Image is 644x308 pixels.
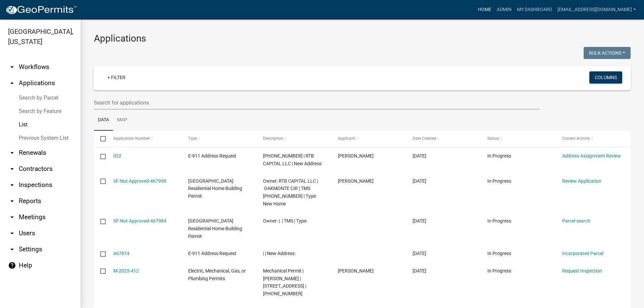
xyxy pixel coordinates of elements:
span: 08/22/2025 [413,268,426,273]
span: 08/22/2025 [413,218,426,224]
a: 022 [113,153,121,159]
span: Todd Bailey [338,178,374,184]
datatable-header-cell: Application Number [107,131,181,147]
h3: Applications [94,33,631,44]
span: Type [188,136,197,141]
span: Abbeville County Residential Home Building Permit [188,178,242,199]
a: Incorporated Parcel [562,251,603,256]
span: 099-00-00-117 | RTB CAPITAL LLC | New Address: [263,153,322,166]
span: Applicant [338,136,355,141]
span: Application Number [113,136,150,141]
i: arrow_drop_down [8,245,16,253]
button: Bulk Actions [584,47,631,59]
span: In Progress [487,178,511,184]
a: Data [94,110,113,131]
datatable-header-cell: Applicant [331,131,406,147]
span: Mechanical Permit | Daniel Jachens | 90 AIRPORT RD | 135-00-00-058 [263,268,306,296]
button: Columns [589,71,622,83]
datatable-header-cell: Date Created [406,131,481,147]
i: arrow_drop_down [8,165,16,173]
span: E-911 Address Request [188,251,236,256]
span: In Progress [487,218,511,224]
datatable-header-cell: Description [257,131,331,147]
datatable-header-cell: Select [94,131,107,147]
span: 08/22/2025 [413,178,426,184]
a: [EMAIL_ADDRESS][DOMAIN_NAME] [555,3,639,16]
input: Search for applications [94,96,539,110]
i: arrow_drop_up [8,79,16,87]
a: Home [475,3,494,16]
datatable-header-cell: Status [481,131,556,147]
span: Todd Bailey [338,153,374,159]
datatable-header-cell: Current Activity [556,131,631,147]
a: Request Inspection [562,268,602,273]
i: arrow_drop_down [8,229,16,237]
span: Description [263,136,283,141]
i: help [8,261,16,269]
i: arrow_drop_down [8,149,16,157]
i: arrow_drop_down [8,213,16,221]
span: Current Activity [562,136,590,141]
i: arrow_drop_down [8,197,16,205]
span: 08/22/2025 [413,153,426,159]
span: Daniel Jachens [338,268,374,273]
a: Review Application [562,178,601,184]
datatable-header-cell: Type [181,131,256,147]
a: My Dashboard [514,3,555,16]
a: Parcel search [562,218,590,224]
span: | | New Address: [263,251,296,256]
i: arrow_drop_down [8,181,16,189]
a: Admin [494,3,514,16]
span: Electric, Mechanical, Gas, or Plumbing Permits [188,268,246,281]
a: SF-Not Approved-467984 [113,218,166,224]
a: + Filter [102,71,131,83]
span: Status [487,136,499,141]
a: SF-Not Approved-467998 [113,178,166,184]
a: Map [113,110,131,131]
span: Date Created [413,136,436,141]
span: Abbeville County Residential Home Building Permit [188,218,242,239]
span: In Progress [487,268,511,273]
i: arrow_drop_down [8,63,16,71]
a: 467874 [113,251,129,256]
span: In Progress [487,153,511,159]
span: Owner: RTB CAPITAL LLC | OAKMONTE CIR | TMS 099-00-00-117 | Type: New Home [263,178,318,206]
span: 08/22/2025 [413,251,426,256]
a: M-2025-412 [113,268,139,273]
a: Address Assignment Review [562,153,621,159]
span: E-911 Address Request [188,153,236,159]
span: In Progress [487,251,511,256]
span: Owner: | | TMS | Type: [263,218,307,224]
